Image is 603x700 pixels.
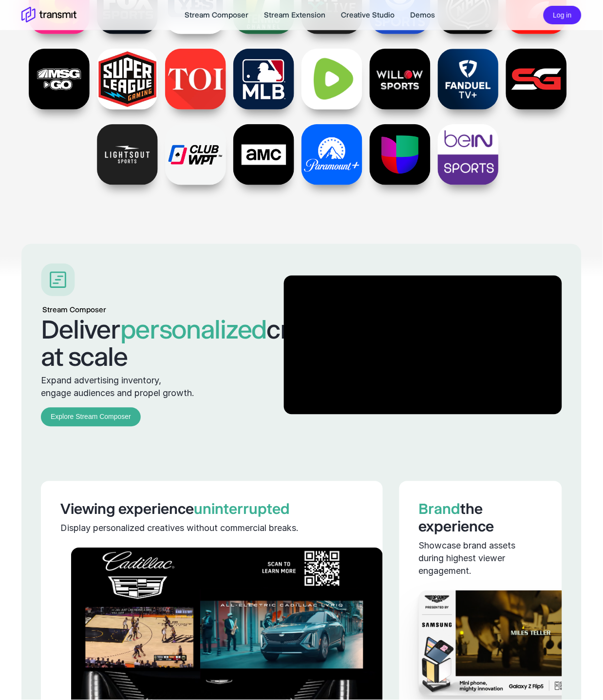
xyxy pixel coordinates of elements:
[544,10,582,19] a: Log in
[41,375,251,400] p: Expand advertising inventory, engage audiences and propel growth.
[41,316,251,371] h2: Deliver creatives at scale
[419,501,499,536] h3: the experience
[60,522,363,535] div: Display personalized creatives without commercial breaks.
[60,501,363,518] h3: Viewing experience
[194,500,290,518] span: uninterrupted
[264,9,325,21] a: Stream Extension
[419,500,461,518] span: Brand
[341,9,395,21] a: Creative Studio
[544,6,582,25] button: Log in
[410,9,435,21] a: Demos
[419,540,543,578] div: Showcase brand assets during highest viewer engagement.
[185,9,248,21] a: Stream Composer
[42,304,251,316] div: Stream Composer
[120,314,267,345] span: personalized
[41,408,141,427] a: Explore Stream Composer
